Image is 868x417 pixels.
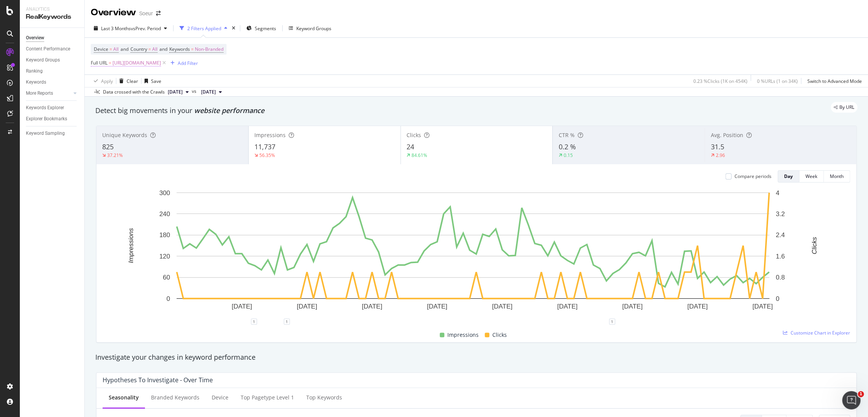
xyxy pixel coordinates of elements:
button: Last 3 MonthsvsPrev. Period [91,22,170,34]
div: Overview [91,6,136,19]
text: Clicks [811,237,818,254]
span: Unique Keywords [102,131,147,139]
a: Explorer Bookmarks [26,115,79,123]
div: Keyword Sampling [26,129,65,137]
div: times [230,24,237,32]
div: 1 [284,318,290,325]
span: = [109,60,111,66]
text: 0 [776,295,779,302]
text: 240 [159,210,170,218]
div: Top Pagetype Level 1 [241,394,294,401]
div: Content Performance [26,45,70,53]
div: Branded Keywords [151,394,199,401]
div: Month [830,173,844,179]
button: Month [824,170,850,183]
span: 31.5 [710,142,724,151]
div: arrow-right-arrow-left [156,11,161,16]
div: Week [805,173,817,179]
span: 2025 Jun. 4th [201,89,216,95]
span: Non-Branded [195,44,223,55]
span: = [109,46,112,52]
span: 24 [407,142,414,151]
div: legacy label [831,102,857,113]
div: Soeur [139,10,153,17]
div: 0 % URLs ( 1 on 34K ) [757,78,798,84]
text: 180 [159,231,170,239]
span: Full URL [91,60,108,66]
div: Keywords [26,78,46,86]
span: All [152,44,158,55]
div: 0.15 [563,152,572,158]
text: [DATE] [362,302,383,310]
svg: A chart. [103,189,844,322]
text: 3.2 [776,210,785,218]
text: 4 [776,189,779,196]
button: Switch to Advanced Mode [804,75,862,87]
button: Segments [243,22,279,34]
text: [DATE] [492,302,513,310]
span: and [159,46,167,52]
div: 0.23 % Clicks ( 1K on 454K ) [693,78,747,84]
div: More Reports [26,89,53,97]
text: [DATE] [557,302,578,310]
div: Apply [101,78,113,84]
span: [URL][DOMAIN_NAME] [113,58,161,68]
span: Keywords [169,46,190,52]
div: Device [212,394,228,401]
span: 11,737 [254,142,275,151]
div: 84.61% [411,152,427,158]
div: Compare periods [735,173,772,179]
button: Apply [91,75,113,87]
span: CTR % [558,131,574,139]
span: and [121,46,129,52]
span: 0.2 % [558,142,575,151]
button: Save [141,75,161,87]
div: Save [151,78,161,84]
div: Seasonality [109,394,139,401]
button: Add Filter [167,58,198,68]
button: [DATE] [198,87,225,97]
div: Overview [26,34,44,42]
div: Switch to Advanced Mode [807,78,862,84]
a: Keyword Groups [26,56,79,64]
iframe: Intercom live chat [842,391,860,409]
button: Keyword Groups [286,22,334,34]
div: Keyword Groups [296,25,331,32]
a: Customize Chart in Explorer [783,330,850,336]
span: 825 [102,142,114,151]
span: = [191,46,194,52]
div: 37.21% [107,152,123,158]
div: 2 Filters Applied [187,25,221,32]
div: Explorer Bookmarks [26,115,67,123]
div: Keywords Explorer [26,104,64,112]
div: 1 [609,318,615,325]
div: 1 [251,318,257,325]
a: Keyword Sampling [26,129,79,137]
div: Clear [127,78,138,84]
a: Keywords Explorer [26,104,79,112]
a: Keywords [26,78,79,86]
span: Device [94,46,108,52]
text: 0.8 [776,274,785,281]
text: [DATE] [231,302,252,310]
div: Analytics [26,6,78,13]
text: [DATE] [427,302,447,310]
div: 2.96 [715,152,725,158]
div: Investigate your changes in keyword performance [95,352,857,362]
span: 1 [858,391,864,397]
span: Customize Chart in Explorer [791,330,850,336]
span: Clicks [492,330,507,339]
text: [DATE] [297,302,317,310]
text: [DATE] [752,302,773,310]
text: 0 [167,295,170,302]
text: 1.6 [776,253,785,260]
span: Impressions [254,131,286,139]
span: vs Prev. Period [131,25,161,32]
span: By URL [839,105,854,110]
text: Impressions [127,228,135,263]
span: = [148,46,151,52]
a: More Reports [26,89,71,97]
div: Keyword Groups [26,56,60,64]
span: Avg. Position [710,131,743,139]
span: Clicks [407,131,421,139]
